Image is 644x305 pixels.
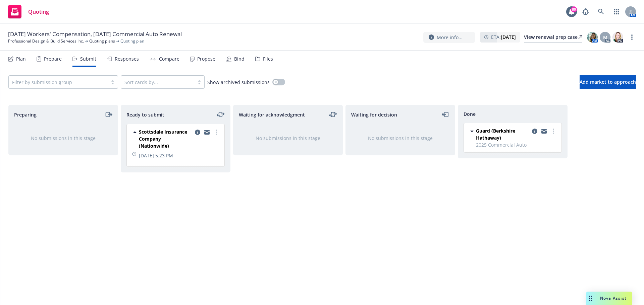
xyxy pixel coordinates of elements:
a: View renewal prep case [524,32,582,43]
a: moveLeftRight [329,110,337,119]
div: Plan [16,56,26,62]
span: [DATE] 5:23 PM [132,153,173,161]
a: copy logging email [540,127,548,135]
a: moveLeft [441,110,449,119]
button: Nova Assist [586,292,632,305]
div: No submissions in this stage [357,135,444,142]
span: 2025 Commercial Auto [476,141,557,148]
button: More info... [423,32,475,43]
div: Submit [80,56,96,62]
a: moveRight [104,110,112,119]
span: M [603,34,607,41]
a: Search [594,5,608,18]
span: Guard (Berkshire Hathaway) [476,127,529,141]
div: Compare [159,56,179,62]
span: [DATE] 5:23 PM [139,152,173,159]
div: Prepare [44,56,62,62]
div: View renewal prep case [524,32,582,42]
div: Files [263,56,273,62]
a: copy logging email [531,127,539,135]
a: moveLeftRight [217,110,225,119]
a: Report a Bug [579,5,592,18]
a: Quoting plans [89,38,115,44]
button: Add market to approach [580,75,636,89]
span: Quoting [28,9,49,14]
span: Show archived submissions [207,79,270,86]
span: Done [464,110,476,118]
strong: [DATE] [501,34,516,40]
div: Drag to move [586,292,595,305]
a: more [212,128,220,136]
a: Professional Design & Build Services Inc. [8,38,84,44]
div: No submissions in this stage [19,135,107,142]
span: Add market to approach [580,79,636,85]
div: 80 [571,6,577,12]
a: more [549,127,557,135]
a: copy logging email [194,128,202,136]
span: ETA : [491,33,516,41]
img: photo [587,32,598,43]
span: Quoting plan [120,38,144,44]
div: No submissions in this stage [244,135,332,142]
img: photo [612,32,623,43]
span: Ready to submit [126,111,164,118]
span: Waiting for decision [351,111,397,118]
a: copy logging email [203,128,211,136]
div: Propose [197,56,215,62]
div: Responses [115,56,139,62]
div: Bind [234,56,245,62]
span: Nova Assist [600,295,627,301]
a: Switch app [610,5,623,18]
span: Scottsdale Insurance Company (Nationwide) [139,128,192,149]
span: More info... [437,34,463,41]
a: Quoting [5,2,52,21]
span: [DATE] Workers' Compensation, [DATE] Commercial Auto Renewal [8,30,182,38]
span: Waiting for acknowledgment [239,111,305,118]
span: Preparing [14,111,37,118]
a: more [628,33,636,41]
